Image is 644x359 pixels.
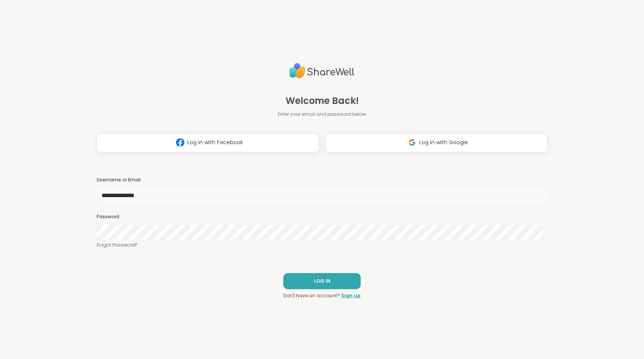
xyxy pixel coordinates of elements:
[341,292,361,299] a: Sign up
[283,273,361,289] button: LOG IN
[97,177,547,183] h3: Username or Email
[283,292,340,299] span: Don't have an account?
[325,133,547,152] button: Log in with Google
[419,138,468,147] span: Log in with Google
[97,133,319,152] button: Log in with Facebook
[314,278,330,285] span: LOG IN
[278,111,366,118] span: Enter your email and password below
[286,94,359,108] span: Welcome Back!
[405,135,419,150] img: ShareWell Logomark
[97,242,547,249] a: Forgot Password?
[97,214,547,220] h3: Password
[289,60,355,82] img: ShareWell Logo
[187,138,243,147] span: Log in with Facebook
[173,135,187,150] img: ShareWell Logomark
